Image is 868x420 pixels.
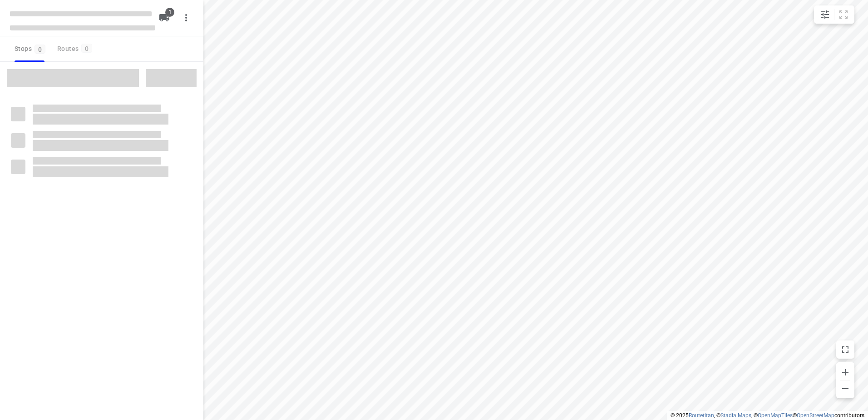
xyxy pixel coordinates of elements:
[814,5,854,24] div: small contained button group
[816,5,834,24] button: Map settings
[671,412,864,419] li: © 2025 , © , © © contributors
[720,412,751,419] a: Stadia Maps
[758,412,793,419] a: OpenMapTiles
[797,412,834,419] a: OpenStreetMap
[689,412,714,419] a: Routetitan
